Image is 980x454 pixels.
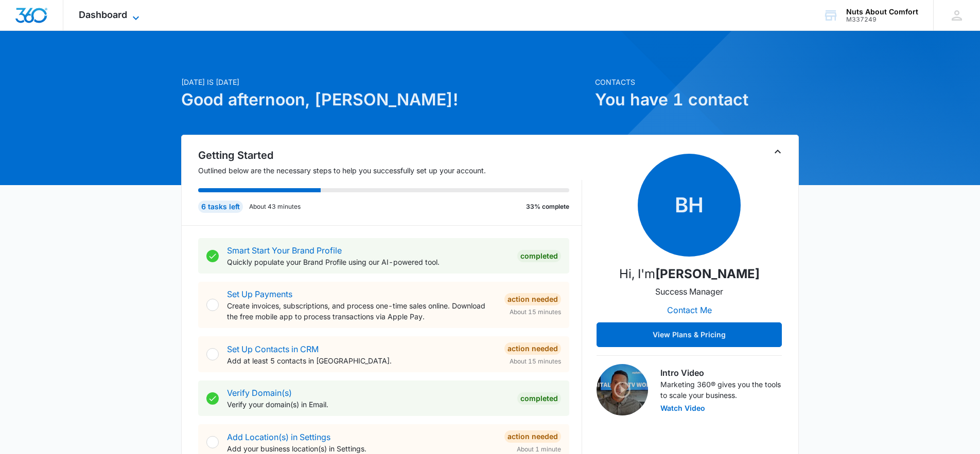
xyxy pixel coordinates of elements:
[227,443,496,454] p: Add your business location(s) in Settings.
[660,405,705,412] button: Watch Video
[846,8,918,16] div: account name
[198,165,582,176] p: Outlined below are the necessary steps to help you successfully set up your account.
[181,87,589,112] h1: Good afternoon, [PERSON_NAME]!
[198,148,582,163] h2: Getting Started
[181,77,589,87] p: [DATE] is [DATE]
[597,364,648,415] img: Intro Video
[638,154,741,257] span: BH
[504,430,561,443] div: Action Needed
[510,357,561,366] span: About 15 minutes
[227,344,319,354] a: Set Up Contacts in CRM
[227,432,330,442] a: Add Location(s) in Settings
[249,202,301,211] p: About 43 minutes
[198,201,243,213] div: 6 tasks left
[517,392,561,405] div: Completed
[657,298,722,322] button: Contact Me
[660,379,782,401] p: Marketing 360® gives you the tools to scale your business.
[227,245,342,256] a: Smart Start Your Brand Profile
[595,77,799,87] p: Contacts
[227,257,509,267] p: Quickly populate your Brand Profile using our AI-powered tool.
[660,367,782,379] h3: Intro Video
[504,293,561,305] div: Action Needed
[655,266,760,281] strong: [PERSON_NAME]
[517,445,561,454] span: About 1 minute
[595,87,799,112] h1: You have 1 contact
[227,388,292,398] a: Verify Domain(s)
[619,265,760,283] p: Hi, I'm
[846,16,918,23] div: account id
[510,307,561,317] span: About 15 minutes
[526,202,569,211] p: 33% complete
[227,399,509,410] p: Verify your domain(s) in Email.
[227,300,496,322] p: Create invoices, subscriptions, and process one-time sales online. Download the free mobile app t...
[655,285,723,298] p: Success Manager
[227,289,292,299] a: Set Up Payments
[517,250,561,262] div: Completed
[597,322,782,347] button: View Plans & Pricing
[504,342,561,355] div: Action Needed
[227,355,496,366] p: Add at least 5 contacts in [GEOGRAPHIC_DATA].
[79,9,127,20] span: Dashboard
[772,146,784,158] button: Toggle Collapse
